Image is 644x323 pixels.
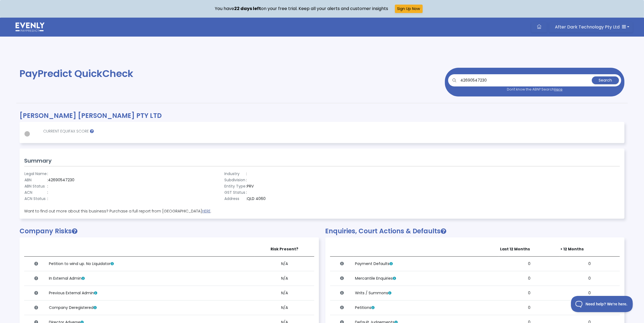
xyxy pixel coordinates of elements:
[499,286,559,300] td: 0
[20,67,133,80] span: PayPredict QuickCheck
[47,177,48,183] span: :
[246,183,247,189] span: :
[224,183,246,189] td: Entity Type
[325,227,625,235] h2: Enquiries, Court Actions & Defaults
[354,300,499,315] td: Petitions
[234,5,261,12] strong: 22 days left
[246,177,247,183] span: :
[246,190,247,195] span: :
[560,256,620,271] td: 0
[571,296,633,312] iframe: Toggle Customer Support
[224,177,246,183] td: Subdivision
[47,177,75,183] td: 42690547230
[499,271,559,286] td: 0
[499,256,559,271] td: 0
[354,256,499,271] td: Payment Defaults
[48,286,255,300] td: Previous External Admin
[224,189,246,196] td: GST Status
[281,290,288,296] span: N/A
[24,157,620,164] h3: Summary
[24,183,47,189] td: ABN Status
[24,171,47,177] td: Legal Name
[246,183,266,189] td: PRV
[24,189,47,196] td: ACN
[560,300,620,315] td: 0
[24,196,47,202] td: ACN Status
[48,300,255,315] td: Company Deregistered
[33,128,104,134] p: CURRENT EQUIFAX SCORE
[20,112,624,120] h2: [PERSON_NAME] [PERSON_NAME] PTY LTD
[354,271,499,286] td: Mercantile Enquiries
[20,227,319,235] h2: Company Risks
[458,76,591,84] input: enter an ABN
[281,261,288,266] span: N/A
[246,196,266,202] td: QLD 4060
[246,196,247,201] span: :
[592,76,619,84] button: Search
[499,300,559,315] td: 0
[15,22,45,32] img: logo
[281,276,288,281] span: N/A
[549,22,633,32] button: After Dark Technology Pty Ltd
[499,242,559,257] th: Last 12 Months
[47,196,48,201] span: :
[48,256,255,271] td: Petition to wind up. No Liquidator
[507,87,563,92] small: Don't know the ABN? Search
[560,242,620,257] th: > 12 Months
[281,305,288,310] span: N/A
[255,242,314,257] th: Risk Present?
[395,5,423,13] button: Sign Up Now
[224,196,246,202] td: Address
[24,177,47,183] td: ABN
[554,87,563,92] a: Here
[555,24,620,30] span: After Dark Technology Pty Ltd
[560,271,620,286] td: 0
[47,171,48,176] span: :
[47,183,48,189] span: :
[560,286,620,300] td: 0
[246,171,247,176] span: :
[47,190,48,195] span: :
[48,271,255,286] td: In External Admin
[24,208,620,214] p: Want to find out more about this business? Purchase a full report from [GEOGRAPHIC_DATA] .
[202,208,211,214] a: HERE
[599,77,612,83] span: Search
[224,171,246,177] td: Industry
[354,286,499,300] td: Writs / Summons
